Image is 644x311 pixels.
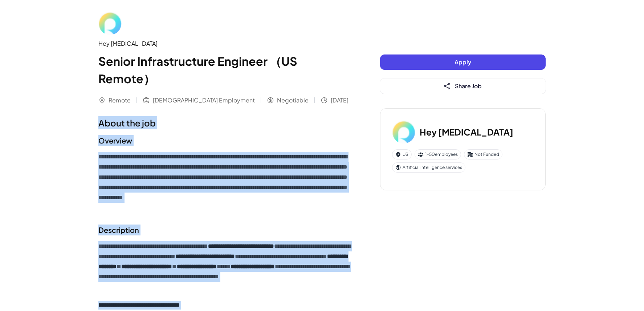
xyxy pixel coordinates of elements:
div: Hey [MEDICAL_DATA] [98,39,351,48]
span: [DEMOGRAPHIC_DATA] Employment [153,96,255,105]
span: Negotiable [277,96,309,105]
button: Apply [380,54,546,70]
img: He [98,12,122,35]
div: Not Funded [464,149,502,159]
span: Remote [109,96,131,105]
h3: Hey [MEDICAL_DATA] [420,125,513,138]
div: US [392,149,412,159]
span: Share Job [455,82,482,90]
span: Apply [455,58,471,66]
span: [DATE] [331,96,349,105]
div: 1-50 employees [415,149,461,159]
button: Share Job [380,78,546,94]
h1: Senior Infrastructure Engineer （US Remote） [98,52,351,87]
h2: Overview [98,135,351,146]
h1: About the job [98,116,351,129]
img: He [392,120,415,144]
div: Artificial intelligence services [392,162,465,173]
h2: Description [98,225,351,235]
